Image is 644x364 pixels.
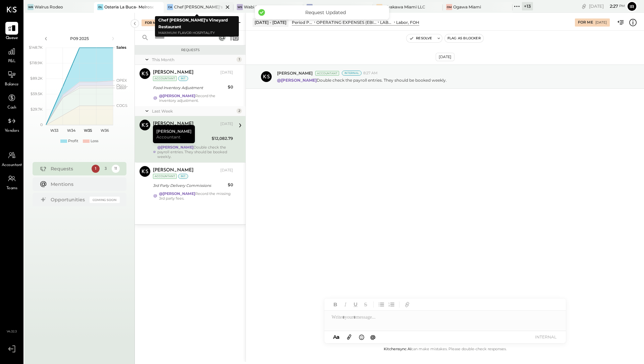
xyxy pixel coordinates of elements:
[174,4,223,10] div: Chef [PERSON_NAME]'s Vineyard Restaurant
[142,19,162,26] div: For Me
[35,4,63,10] div: Walrus Rodeo
[0,115,23,134] a: Vendors
[522,2,533,10] div: + 13
[380,19,393,25] div: LABOR
[6,35,18,41] span: Queue
[51,165,88,172] div: Requests
[532,332,559,341] button: INTERNAL
[453,4,481,10] div: Ogawa Miami
[102,165,110,173] div: 3
[97,4,103,10] div: OL
[342,71,362,76] div: Internal
[0,22,23,41] a: Queue
[153,167,194,174] div: [PERSON_NAME]
[157,145,194,150] strong: @[PERSON_NAME]
[5,82,19,88] span: Balance
[228,84,233,90] div: $0
[315,71,339,76] div: Accountant
[153,174,177,179] div: Accountant
[244,4,286,10] div: Wabi Sabi Miami LLC
[403,300,412,309] button: Add URL
[236,57,242,62] div: 1
[341,300,350,309] button: Italic
[112,165,120,173] div: 11
[51,36,108,41] div: P09 2025
[153,125,195,143] div: [PERSON_NAME]
[30,76,43,81] text: $89.2K
[116,85,126,90] text: Labor
[331,333,342,341] button: Aa
[159,191,233,201] div: Record the missing 3rd party fees.
[31,107,43,112] text: $29.7K
[277,77,447,83] p: Double check the payroll entries. They should be booked weekly.
[153,76,177,81] div: Accountant
[6,186,17,192] span: Teams
[153,182,226,189] div: 3rd Party Delivery Commissions
[292,19,313,25] div: Period P&L
[307,4,313,10] div: MM
[29,45,43,50] text: $148.7K
[30,60,43,65] text: $118.9K
[0,91,23,111] a: Cash
[351,300,360,309] button: Underline
[90,197,120,203] div: Coming Soon
[361,300,370,309] button: Strikethrough
[396,19,419,25] div: Labor, FOH
[277,70,313,76] span: [PERSON_NAME]
[152,57,235,63] div: This Month
[152,108,235,114] div: Last Week
[581,3,587,10] div: copy link
[314,4,351,10] div: Midorie Miami LLC
[116,45,126,50] text: Sales
[2,162,22,168] span: Accountant
[116,103,127,108] text: COGS
[407,34,435,42] button: Resolve
[31,91,43,96] text: $59.5K
[0,149,23,168] a: Accountant
[0,172,23,192] a: Teams
[212,135,233,142] div: $12,082.79
[84,128,92,133] text: W35
[0,45,23,65] a: P&L
[50,128,58,133] text: W33
[336,334,339,340] span: a
[236,108,242,114] div: 2
[627,1,637,12] button: Ir
[589,3,625,9] div: [DATE]
[167,4,173,10] div: CA
[116,83,128,88] text: Occu...
[178,174,188,179] div: int
[156,134,180,140] span: Accountant
[159,191,195,196] strong: @[PERSON_NAME]
[331,300,340,309] button: Bold
[387,300,396,309] button: Ordered List
[445,34,483,42] button: Flag as Blocker
[51,196,86,203] div: Opportunities
[92,165,100,173] div: 1
[68,138,78,144] div: Profit
[67,128,75,133] text: W34
[363,71,378,76] span: 8:27 AM
[91,138,98,144] div: Loss
[268,9,382,15] div: Request Updated
[104,4,154,10] div: Osteria La Buca- Melrose
[220,121,233,127] div: [DATE]
[316,19,376,25] div: OPERATING EXPENSES (EBITDA)
[383,4,425,10] div: Hiyakawa Miami LLC
[51,181,116,188] div: Mentions
[159,93,233,103] div: Record the inventory adjustment.
[220,168,233,173] div: [DATE]
[5,128,19,134] span: Vendors
[138,48,242,52] div: Requests
[220,70,233,75] div: [DATE]
[578,20,593,25] div: For Me
[178,76,188,81] div: int
[28,4,34,10] div: WR
[253,18,288,27] div: [DATE] - [DATE]
[237,4,243,10] div: WS
[153,121,194,127] div: [PERSON_NAME]
[595,20,607,25] div: [DATE]
[436,53,454,61] div: [DATE]
[0,68,23,88] a: Balance
[159,93,195,98] strong: @[PERSON_NAME]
